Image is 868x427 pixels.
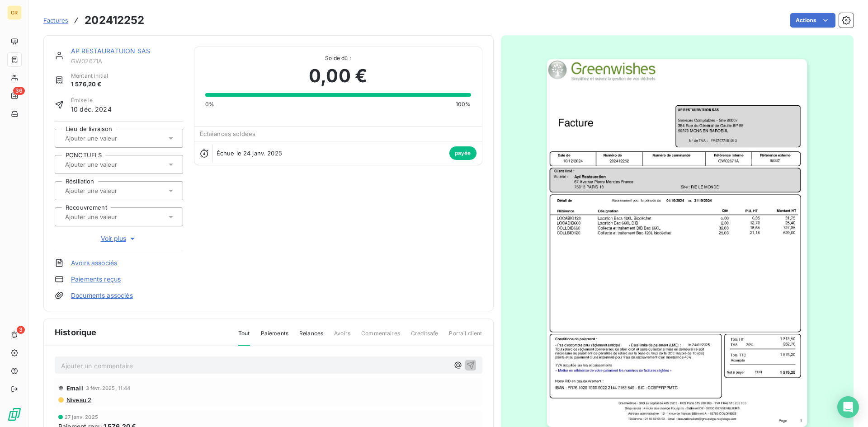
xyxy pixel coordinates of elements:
span: Creditsafe [411,329,439,345]
span: Niveau 2 [66,396,91,404]
a: Avoirs associés [71,258,117,267]
span: Solde dû : [205,54,471,62]
span: Relances [299,329,323,345]
button: Actions [790,13,835,28]
input: Ajouter une valeur [64,187,155,195]
div: GR [7,5,22,20]
span: Factures [43,17,68,24]
img: invoice_thumbnail [547,59,807,427]
img: Logo LeanPay [7,407,22,422]
div: Open Intercom Messenger [837,396,859,418]
a: Documents associés [71,291,133,300]
span: 100% [456,100,471,108]
a: Factures [43,16,68,25]
span: 3 févr. 2025, 11:44 [86,385,131,391]
span: 27 janv. 2025 [65,414,98,420]
input: Ajouter une valeur [64,160,155,169]
span: Échéances soldées [200,130,256,137]
span: 0,00 € [309,62,367,89]
span: Paiements [261,329,288,345]
span: payée [449,146,476,160]
span: 0% [205,100,214,108]
span: Portail client [449,329,482,345]
input: Ajouter une valeur [64,134,155,142]
span: 10 déc. 2024 [71,104,112,114]
span: 3 [17,326,25,334]
h3: 202412252 [85,12,144,28]
a: Paiements reçus [71,275,121,284]
a: AP RESTAURATUION SAS [71,47,150,55]
span: 1 576,20 € [71,80,108,89]
span: Voir plus [101,234,137,243]
span: Tout [238,329,250,346]
span: 36 [13,87,25,95]
button: Voir plus [55,234,183,244]
input: Ajouter une valeur [64,213,155,221]
span: Commentaires [361,329,400,345]
span: GW02671A [71,57,183,65]
span: Échue le 24 janv. 2025 [217,150,282,157]
span: Montant initial [71,72,108,80]
span: Email [66,385,83,392]
span: Historique [55,326,97,338]
span: Avoirs [334,329,350,345]
span: Émise le [71,96,112,104]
